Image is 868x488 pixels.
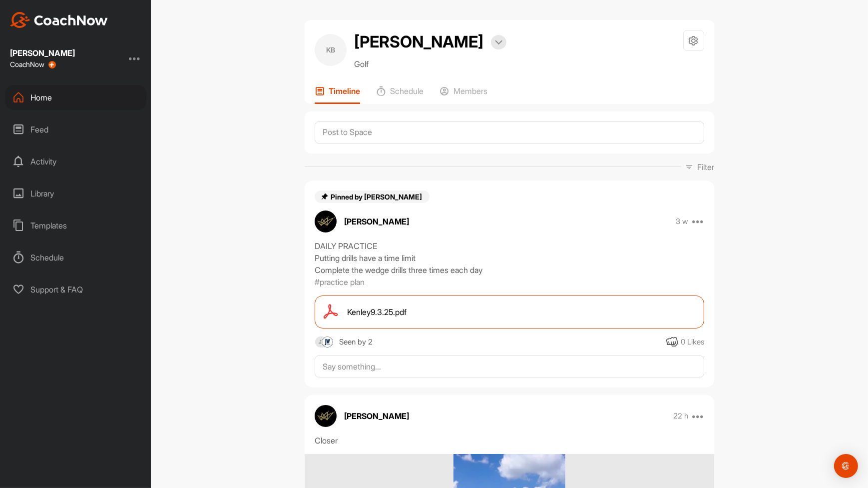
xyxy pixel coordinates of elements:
[453,86,487,96] p: Members
[10,12,108,28] img: CoachNow
[347,306,407,318] span: Kenley9.3.25.pdf
[339,336,373,348] div: Seen by 2
[5,117,146,142] div: Feed
[315,240,704,276] div: DAILY PRACTICE Putting drills have a time limit Complete the wedge drills three times each day
[5,213,146,238] div: Templates
[681,336,704,348] div: 0 Likes
[315,210,337,232] img: avatar
[315,34,347,66] div: KB
[344,215,409,227] p: [PERSON_NAME]
[390,86,424,96] p: Schedule
[344,410,409,422] p: [PERSON_NAME]
[5,245,146,270] div: Schedule
[674,411,689,421] p: 22 h
[10,60,56,68] div: CoachNow
[5,277,146,302] div: Support & FAQ
[315,276,365,288] p: #practice plan
[321,192,329,200] img: pin
[5,149,146,174] div: Activity
[10,49,75,57] div: [PERSON_NAME]
[331,192,424,201] span: Pinned by [PERSON_NAME]
[834,454,858,478] div: Open Intercom Messenger
[315,405,337,427] img: avatar
[315,295,704,328] a: Kenley9.3.25.pdf
[5,181,146,206] div: Library
[354,58,506,70] p: Golf
[315,336,327,348] img: square_default-ef6cabf814de5a2bf16c804365e32c732080f9872bdf737d349900a9daf73cf9.png
[354,30,483,54] h2: [PERSON_NAME]
[495,40,502,45] img: arrow-down
[321,336,334,348] img: square_4dc86147b8b11b3240610bc3639c527f.jpg
[676,216,689,226] p: 3 w
[697,161,714,173] p: Filter
[5,85,146,110] div: Home
[329,86,360,96] p: Timeline
[315,434,704,446] div: Closer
